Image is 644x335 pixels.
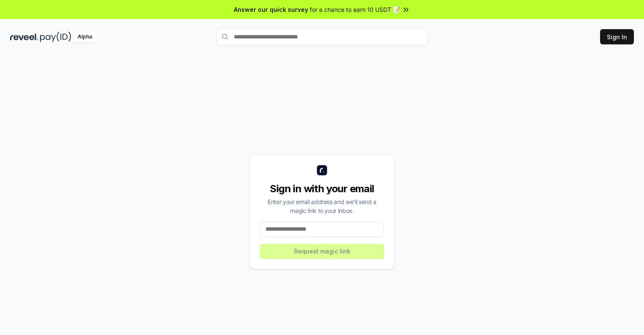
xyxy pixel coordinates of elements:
[260,197,384,215] div: Enter your email address and we’ll send a magic link to your inbox.
[40,32,71,42] img: pay_id
[317,165,327,175] img: logo_small
[10,32,38,42] img: reveel_dark
[310,5,400,14] span: for a chance to earn 10 USDT 📝
[260,182,384,196] div: Sign in with your email
[234,5,308,14] span: Answer our quick survey
[600,29,634,44] button: Sign In
[73,32,97,42] div: Alpha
